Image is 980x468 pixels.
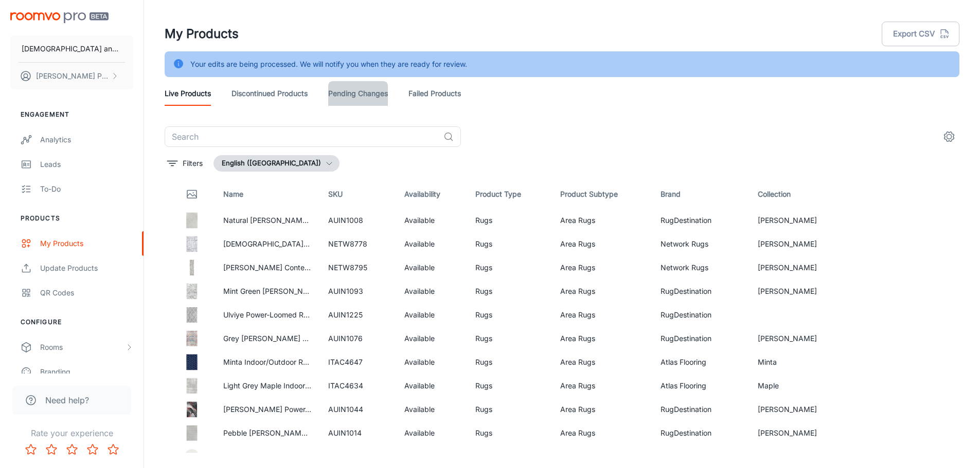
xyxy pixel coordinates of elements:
[103,439,123,460] button: Rate 5 star
[165,81,211,106] a: Live Products
[223,452,373,461] a: White Bubble Machine Washable Round Rug
[552,350,653,374] td: Area Rugs
[190,54,467,74] div: Your edits are being processed. We will notify you when they are ready for review.
[750,421,854,445] td: [PERSON_NAME]
[36,70,109,82] p: [PERSON_NAME] Protacio
[396,374,468,398] td: Available
[223,334,369,343] a: Grey [PERSON_NAME] Power-Loomed Rug
[213,155,340,172] button: English ([GEOGRAPHIC_DATA])
[320,327,396,350] td: AUIN1076
[82,439,103,460] button: Rate 4 star
[552,374,653,398] td: Area Rugs
[396,303,468,327] td: Available
[396,232,468,256] td: Available
[652,209,750,232] td: RugDestination
[40,159,133,170] div: Leads
[396,279,468,303] td: Available
[10,35,133,62] button: [DEMOGRAPHIC_DATA] and [PERSON_NAME]
[467,209,551,232] td: Rugs
[320,350,396,374] td: ITAC4647
[552,398,653,421] td: Area Rugs
[40,263,133,274] div: Update Products
[652,256,750,279] td: Network Rugs
[467,398,551,421] td: Rugs
[750,398,854,421] td: [PERSON_NAME]
[882,22,959,46] button: Export CSV
[467,279,551,303] td: Rugs
[223,216,378,224] a: Natural [PERSON_NAME] Power-Loomed Rug
[40,134,133,145] div: Analytics
[396,350,468,374] td: Available
[165,25,239,43] h1: My Products
[320,421,396,445] td: AUIN1014
[396,180,468,209] th: Availability
[320,303,396,327] td: AUIN1225
[396,327,468,350] td: Available
[467,350,551,374] td: Rugs
[467,374,551,398] td: Rugs
[8,427,135,439] p: Rate your experience
[320,398,396,421] td: AUIN1044
[223,239,369,248] a: [DEMOGRAPHIC_DATA] Contemporary Rug
[652,180,750,209] th: Brand
[186,188,198,200] svg: Thumbnail
[467,256,551,279] td: Rugs
[320,279,396,303] td: AUIN1093
[45,394,89,406] span: Need help?
[652,303,750,327] td: RugDestination
[552,209,653,232] td: Area Rugs
[320,256,396,279] td: NETW8795
[652,421,750,445] td: RugDestination
[328,81,388,106] a: Pending Changes
[750,209,854,232] td: [PERSON_NAME]
[396,256,468,279] td: Available
[165,126,439,147] input: Search
[223,263,359,272] a: [PERSON_NAME] Contemporary Runner
[552,180,653,209] th: Product Subtype
[223,381,351,390] a: Light Grey Maple Indoor/Outdoor Rug
[467,232,551,256] td: Rugs
[652,279,750,303] td: RugDestination
[215,180,320,209] th: Name
[467,180,551,209] th: Product Type
[750,279,854,303] td: [PERSON_NAME]
[165,155,205,172] button: filter
[320,374,396,398] td: ITAC4634
[22,43,122,54] p: [DEMOGRAPHIC_DATA] and [PERSON_NAME]
[320,232,396,256] td: NETW8778
[467,327,551,350] td: Rugs
[231,81,308,106] a: Discontinued Products
[552,421,653,445] td: Area Rugs
[408,81,461,106] a: Failed Products
[652,350,750,374] td: Atlas Flooring
[396,209,468,232] td: Available
[223,310,312,319] a: Ulviye Power-Loomed Rug
[223,287,390,295] a: Mint Green [PERSON_NAME] Power-Loomed Rug
[652,232,750,256] td: Network Rugs
[41,439,62,460] button: Rate 2 star
[10,12,109,23] img: Roomvo PRO Beta
[467,303,551,327] td: Rugs
[552,232,653,256] td: Area Rugs
[552,303,653,327] td: Area Rugs
[396,398,468,421] td: Available
[467,421,551,445] td: Rugs
[552,256,653,279] td: Area Rugs
[40,238,133,249] div: My Products
[396,421,468,445] td: Available
[40,342,125,353] div: Rooms
[223,428,377,437] a: Pebble [PERSON_NAME] Power-Loomed Rug
[750,256,854,279] td: [PERSON_NAME]
[750,180,854,209] th: Collection
[552,279,653,303] td: Area Rugs
[552,327,653,350] td: Area Rugs
[40,287,133,298] div: QR Codes
[40,183,133,195] div: To-do
[40,366,133,378] div: Branding
[652,327,750,350] td: RugDestination
[750,350,854,374] td: Minta
[223,358,312,366] a: Minta Indoor/Outdoor Rug
[652,398,750,421] td: RugDestination
[62,439,82,460] button: Rate 3 star
[320,180,396,209] th: SKU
